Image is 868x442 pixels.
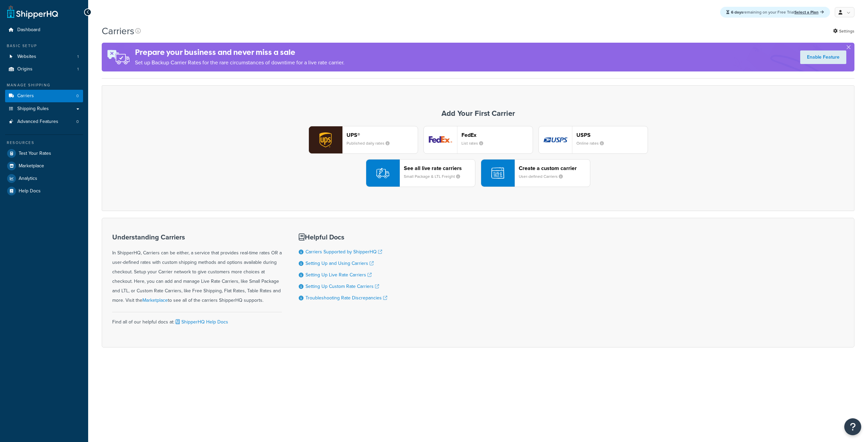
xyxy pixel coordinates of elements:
[112,312,282,327] div: Find all of our helpful docs at:
[5,63,83,76] li: Origins
[5,160,83,172] a: Marketplace
[5,115,83,128] li: Advanced Features
[17,66,33,72] span: Origins
[5,185,83,197] a: Help Docs
[174,318,228,325] a: ShipperHQ Help Docs
[5,172,83,185] a: Analytics
[17,119,58,125] span: Advanced Features
[135,47,344,58] h4: Prepare your business and never miss a sale
[5,90,83,102] li: Carriers
[305,283,379,290] a: Setting Up Custom Rate Carriers
[76,93,79,99] span: 0
[731,9,743,15] strong: 6 days
[461,132,533,138] header: FedEx
[112,233,282,241] h3: Understanding Carriers
[19,188,41,194] span: Help Docs
[376,167,389,180] img: icon-carrier-liverate-becf4550.svg
[17,93,34,99] span: Carriers
[424,126,457,153] img: fedEx logo
[538,126,648,154] button: usps logoUSPSOnline rates
[461,140,489,146] small: List rates
[5,147,83,160] a: Test Your Rates
[5,50,83,63] a: Websites 1
[5,43,83,49] div: Basic Setup
[5,63,83,76] a: Origins 1
[19,163,44,169] span: Marketplace
[109,109,847,118] h3: Add Your First Carrier
[76,119,79,125] span: 0
[519,173,568,180] small: User-defined Carriers
[794,9,824,15] a: Select a Plan
[135,58,344,67] p: Set up Backup Carrier Rates for the rare circumstances of downtime for a live rate carrier.
[5,50,83,63] li: Websites
[5,140,83,146] div: Resources
[17,106,49,112] span: Shipping Rules
[844,418,861,435] button: Open Resource Center
[5,90,83,102] a: Carriers 0
[112,233,282,305] div: In ShipperHQ, Carriers can be either, a service that provides real-time rates OR a user-defined r...
[481,159,590,187] button: Create a custom carrierUser-defined Carriers
[305,294,387,301] a: Troubleshooting Rate Discrepancies
[299,233,387,241] h3: Helpful Docs
[102,43,135,71] img: ad-rules-rateshop-fe6ec290ccb7230408bd80ed9643f0289d75e0ffd9eb532fc0e269fcd187b520.png
[366,159,475,187] button: See all live rate carriersSmall Package & LTL Freight
[17,54,36,60] span: Websites
[404,173,466,180] small: Small Package & LTL Freight
[19,176,37,182] span: Analytics
[5,24,83,36] a: Dashboard
[142,297,168,304] a: Marketplace
[833,26,854,36] a: Settings
[576,132,648,138] header: USPS
[305,260,374,267] a: Setting Up and Using Carriers
[305,248,382,255] a: Carriers Supported by ShipperHQ
[19,151,51,156] span: Test Your Rates
[17,27,40,33] span: Dashboard
[5,103,83,115] a: Shipping Rules
[305,271,372,278] a: Setting Up Live Rate Carriers
[77,66,79,72] span: 1
[347,140,395,146] small: Published daily rates
[519,165,590,171] header: Create a custom carrier
[5,82,83,88] div: Manage Shipping
[800,50,846,64] a: Enable Feature
[309,126,342,153] img: ups logo
[347,132,418,138] header: UPS®
[5,115,83,128] a: Advanced Features 0
[102,24,134,38] h1: Carriers
[77,54,79,60] span: 1
[576,140,609,146] small: Online rates
[309,126,418,154] button: ups logoUPS®Published daily rates
[491,167,504,180] img: icon-carrier-custom-c93b8a24.svg
[7,5,58,19] a: ShipperHQ Home
[720,7,830,18] div: remaining on your Free Trial
[539,126,572,153] img: usps logo
[423,126,533,154] button: fedEx logoFedExList rates
[404,165,475,171] header: See all live rate carriers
